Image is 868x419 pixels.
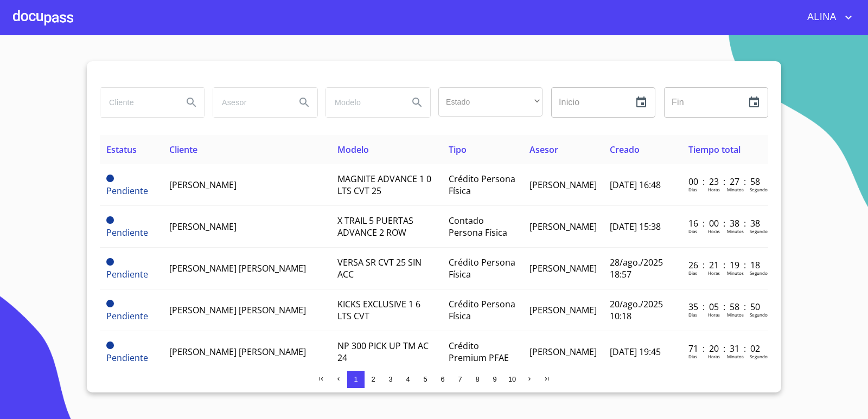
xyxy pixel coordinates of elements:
span: Pendiente [106,268,148,280]
span: [PERSON_NAME] [529,221,597,233]
span: Creado [610,144,640,156]
button: 6 [434,371,451,388]
span: 20/ago./2025 10:18 [610,298,663,322]
span: [PERSON_NAME] [169,179,237,191]
span: Pendiente [106,341,114,349]
p: 26 : 21 : 19 : 18 [688,259,762,271]
p: Minutos [727,228,744,234]
span: [PERSON_NAME] [529,262,597,274]
span: Contado Persona Física [449,215,507,238]
p: Segundos [750,353,770,359]
button: Search [178,89,205,115]
p: Dias [688,353,697,359]
span: Pendiente [106,227,148,238]
button: 8 [469,371,486,388]
span: [PERSON_NAME] [169,221,237,233]
p: Horas [708,270,720,276]
p: Horas [708,228,720,234]
p: Horas [708,186,720,192]
p: Dias [688,312,697,318]
p: Minutos [727,270,744,276]
p: Dias [688,228,697,234]
button: 5 [417,371,434,388]
p: Dias [688,270,697,276]
span: 3 [388,375,392,383]
span: Crédito Premium PFAE [449,340,509,364]
button: 9 [486,371,503,388]
span: 1 [354,375,358,383]
p: Minutos [727,353,744,359]
span: MAGNITE ADVANCE 1 0 LTS CVT 25 [337,173,431,197]
span: Crédito Persona Física [449,173,515,197]
span: Tipo [449,144,467,156]
span: 5 [423,375,427,383]
span: [PERSON_NAME] [PERSON_NAME] [169,262,306,274]
p: Minutos [727,186,744,192]
span: Modelo [337,144,369,156]
p: Horas [708,353,720,359]
span: [PERSON_NAME] [PERSON_NAME] [169,304,306,316]
input: search [100,88,174,117]
span: 28/ago./2025 18:57 [610,256,663,280]
p: 00 : 23 : 27 : 58 [688,176,762,188]
button: Search [404,89,430,115]
p: Horas [708,312,720,318]
span: Asesor [529,144,558,156]
input: search [326,88,400,117]
span: 4 [406,375,410,383]
span: 10 [508,375,516,383]
span: VERSA SR CVT 25 SIN ACC [337,256,422,280]
span: Tiempo total [688,144,741,156]
button: 1 [347,371,365,388]
span: [PERSON_NAME] [PERSON_NAME] [169,346,306,358]
button: 10 [503,371,521,388]
span: Pendiente [106,310,148,322]
p: 35 : 05 : 58 : 50 [688,301,762,313]
span: Pendiente [106,185,148,197]
p: Segundos [750,312,770,318]
p: 71 : 20 : 31 : 02 [688,343,762,354]
span: Crédito Persona Física [449,256,515,280]
span: [PERSON_NAME] [529,346,597,358]
span: Pendiente [106,258,114,266]
span: Cliente [169,144,197,156]
button: 3 [382,371,399,388]
p: Segundos [750,186,770,192]
span: 2 [371,375,375,383]
span: [DATE] 15:38 [610,221,661,233]
span: ALINA [799,9,842,26]
span: KICKS EXCLUSIVE 1 6 LTS CVT [337,298,420,322]
span: Crédito Persona Física [449,298,515,322]
span: 6 [441,375,444,383]
button: 2 [365,371,382,388]
span: [PERSON_NAME] [529,179,597,191]
p: Dias [688,186,697,192]
button: 4 [399,371,417,388]
p: Segundos [750,228,770,234]
span: Pendiente [106,216,114,224]
span: [DATE] 19:45 [610,346,661,358]
input: search [213,88,287,117]
p: Minutos [727,312,744,318]
span: [PERSON_NAME] [529,304,597,316]
span: 7 [458,375,462,383]
span: Pendiente [106,175,114,182]
span: Estatus [106,144,137,156]
span: [DATE] 16:48 [610,179,661,191]
span: Pendiente [106,300,114,307]
button: account of current user [799,9,855,26]
p: Segundos [750,270,770,276]
button: Search [291,89,317,115]
div: ​ [438,87,542,117]
button: 7 [451,371,469,388]
span: NP 300 PICK UP TM AC 24 [337,340,429,364]
p: 16 : 00 : 38 : 38 [688,217,762,229]
span: Pendiente [106,352,148,364]
span: 9 [493,375,496,383]
span: X TRAIL 5 PUERTAS ADVANCE 2 ROW [337,215,413,238]
span: 8 [475,375,479,383]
